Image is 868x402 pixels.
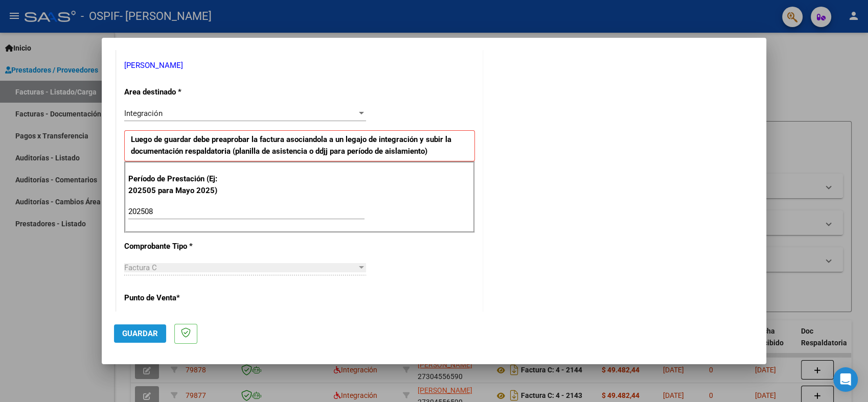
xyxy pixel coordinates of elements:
div: Open Intercom Messenger [833,367,858,392]
p: Punto de Venta [124,292,230,304]
p: [PERSON_NAME] [124,60,475,72]
p: Comprobante Tipo * [124,241,230,252]
button: Guardar [114,324,166,343]
strong: Luego de guardar debe preaprobar la factura asociandola a un legajo de integración y subir la doc... [131,135,451,156]
p: Período de Prestación (Ej: 202505 para Mayo 2025) [128,173,231,196]
span: Integración [124,109,163,118]
span: Factura C [124,263,157,272]
p: Area destinado * [124,86,230,98]
span: Guardar [122,329,158,338]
